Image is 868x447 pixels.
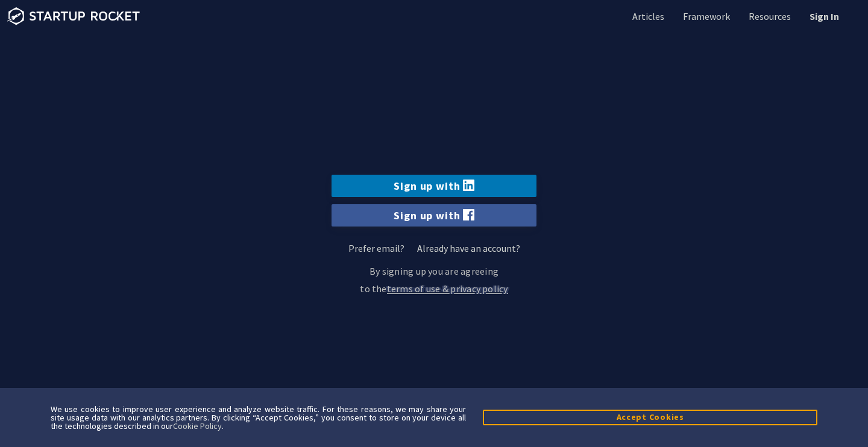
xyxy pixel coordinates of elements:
[332,175,536,197] a: Sign up with
[51,405,466,430] div: We use cookies to improve user experience and analyze website traffic. For these reasons, we may ...
[332,263,536,298] p: By signing up you are agreeing to the
[807,10,839,23] a: Sign In
[173,420,222,431] a: Cookie Policy
[681,10,730,23] a: Framework
[630,10,664,23] a: Articles
[483,410,817,425] button: Accept Cookies
[348,242,404,254] a: Prefer email?
[387,280,508,298] a: terms of use & privacy policy
[332,204,536,227] a: Sign up with
[417,242,520,254] a: Already have an account?
[746,10,791,23] a: Resources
